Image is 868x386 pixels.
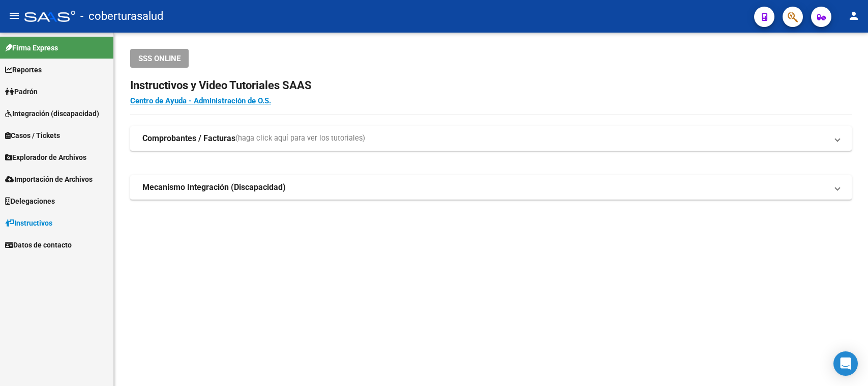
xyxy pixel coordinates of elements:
[5,217,52,229] span: Instructivos
[5,130,60,141] span: Casos / Tickets
[5,108,99,119] span: Integración (discapacidad)
[130,175,852,200] mat-expansion-panel-header: Mecanismo Integración (Discapacidad)
[142,182,286,193] strong: Mecanismo Integración (Discapacidad)
[5,174,93,185] span: Importación de Archivos
[5,42,58,53] span: Firma Express
[5,239,72,251] span: Datos de contacto
[142,133,235,144] strong: Comprobantes / Facturas
[5,64,42,75] span: Reportes
[5,86,38,97] span: Padrón
[8,10,20,22] mat-icon: menu
[138,54,181,63] span: SSS ONLINE
[833,351,858,376] div: Open Intercom Messenger
[80,5,163,27] span: - coberturasalud
[5,196,55,207] span: Delegaciones
[130,96,271,105] a: Centro de Ayuda - Administración de O.S.
[848,10,860,22] mat-icon: person
[235,133,365,144] span: (haga click aquí para ver los tutoriales)
[130,126,852,151] mat-expansion-panel-header: Comprobantes / Facturas(haga click aquí para ver los tutoriales)
[130,76,852,95] h2: Instructivos y Video Tutoriales SAAS
[130,49,189,68] button: SSS ONLINE
[5,152,86,163] span: Explorador de Archivos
